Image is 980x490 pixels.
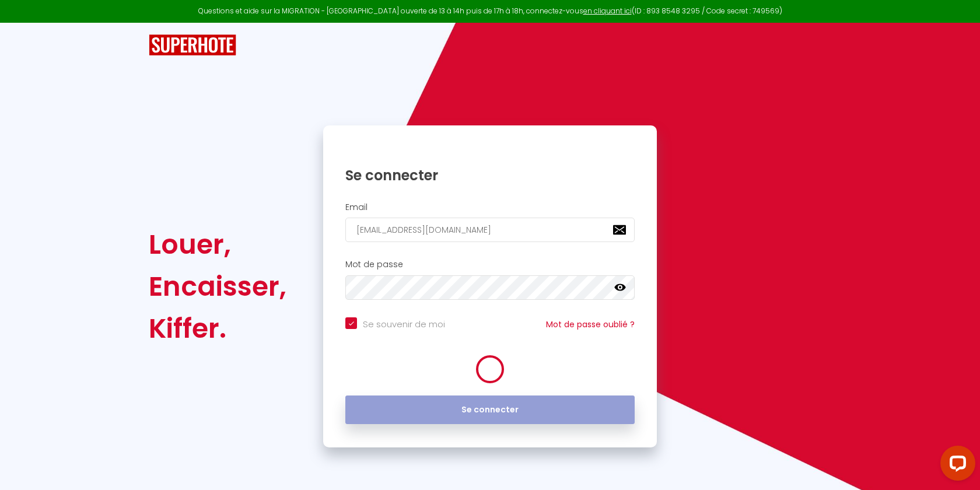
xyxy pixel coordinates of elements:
[345,166,635,184] h1: Se connecter
[149,34,236,56] img: SuperHote logo
[345,395,635,425] button: Se connecter
[345,260,635,269] h2: Mot de passe
[149,307,286,349] div: Kiffer.
[345,202,635,212] h2: Email
[931,441,980,490] iframe: LiveChat chat widget
[149,265,286,307] div: Encaisser,
[546,318,635,330] a: Mot de passe oublié ?
[149,223,286,265] div: Louer,
[345,218,635,242] input: Ton Email
[583,6,632,16] a: en cliquant ici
